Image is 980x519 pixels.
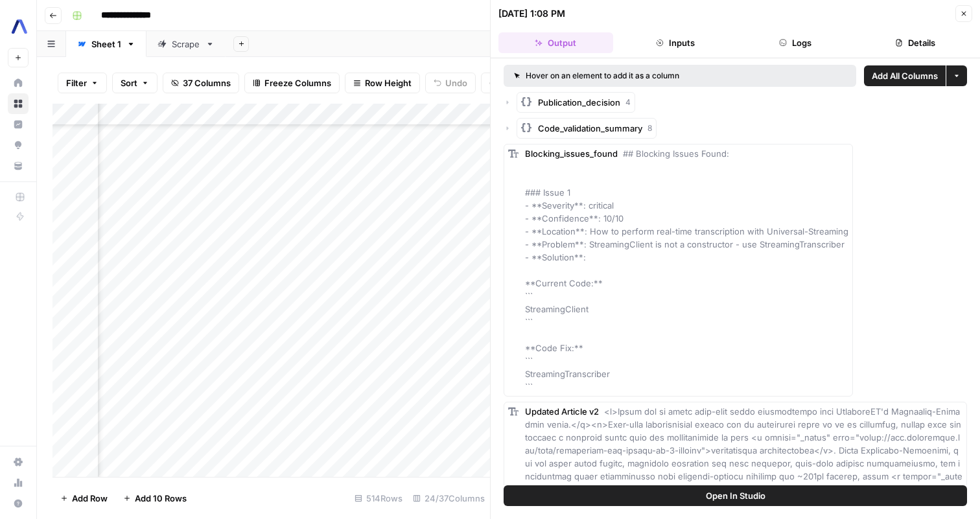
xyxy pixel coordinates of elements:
[538,96,620,109] span: Publication_decision
[52,488,115,509] button: Add Row
[498,32,613,53] button: Output
[365,76,412,89] span: Row Height
[183,76,231,89] span: 37 Columns
[625,97,631,108] span: 4
[172,38,200,51] div: Scrape
[66,31,146,57] a: Sheet 1
[525,148,848,392] span: ## Blocking Issues Found: ### Issue 1 - **Severity**: critical - **Confidence**: 10/10 - **Locati...
[244,73,340,93] button: Freeze Columns
[8,73,29,93] a: Home
[8,93,29,114] a: Browse
[8,10,29,43] button: Workspace: AssemblyAI
[857,32,972,53] button: Details
[738,32,853,53] button: Logs
[8,452,29,472] a: Settings
[538,122,642,135] span: Code_validation_summary
[264,76,331,89] span: Freeze Columns
[425,73,476,93] button: Undo
[618,32,733,53] button: Inputs
[91,38,121,51] div: Sheet 1
[8,135,29,156] a: Opportunities
[445,76,467,89] span: Undo
[112,73,157,93] button: Sort
[8,156,29,176] a: Your Data
[706,489,765,502] span: Open In Studio
[8,114,29,135] a: Insights
[163,73,239,93] button: 37 Columns
[121,76,137,89] span: Sort
[525,148,618,159] span: Blocking_issues_found
[115,488,194,509] button: Add 10 Rows
[8,15,31,38] img: AssemblyAI Logo
[146,31,226,57] a: Scrape
[647,122,652,134] span: 8
[8,472,29,493] a: Usage
[408,488,490,509] div: 24/37 Columns
[504,485,967,506] button: Open In Studio
[525,406,599,417] span: Updated Article v2
[8,493,29,514] button: Help + Support
[58,73,107,93] button: Filter
[72,492,108,505] span: Add Row
[498,7,565,20] div: [DATE] 1:08 PM
[517,118,657,139] button: Code_validation_summary8
[517,92,635,113] button: Publication_decision4
[872,69,938,82] span: Add All Columns
[864,65,946,86] button: Add All Columns
[514,70,763,82] div: Hover on an element to add it as a column
[135,492,187,505] span: Add 10 Rows
[349,488,408,509] div: 514 Rows
[345,73,420,93] button: Row Height
[66,76,87,89] span: Filter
